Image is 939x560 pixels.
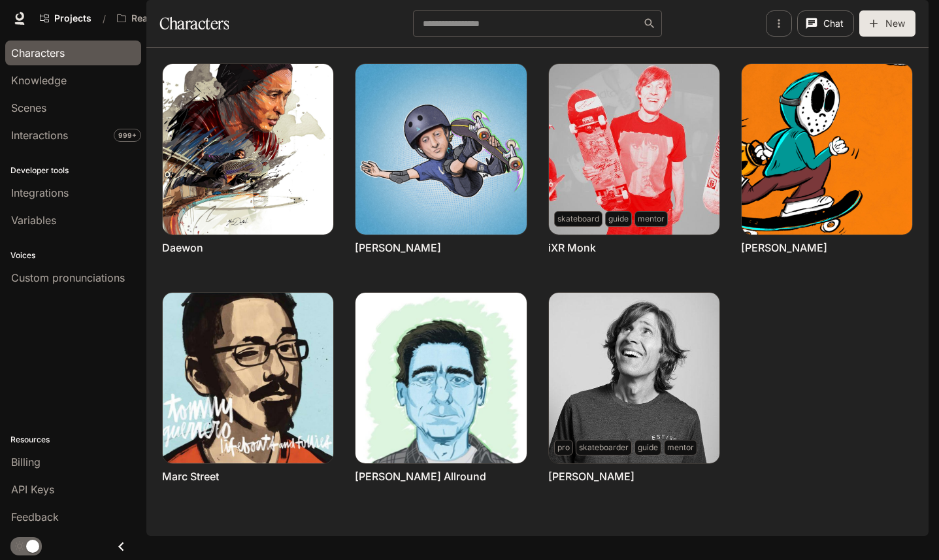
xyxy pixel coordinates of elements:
[355,240,441,255] a: [PERSON_NAME]
[111,5,210,31] button: Open workspace menu
[34,5,97,31] a: Go to projects
[355,64,526,235] img: Frank Pipe
[159,10,229,37] h1: Characters
[355,293,526,463] img: Robert Allround
[163,64,333,235] img: Daewon
[162,469,219,484] a: Marc Street
[97,12,111,25] div: /
[742,64,912,235] img: John Free
[355,469,486,484] a: [PERSON_NAME] Allround
[162,240,203,255] a: Daewon
[131,13,190,24] p: Reality Crisis
[54,13,91,24] span: Projects
[741,240,827,255] a: [PERSON_NAME]
[548,240,596,255] a: iXR Monk
[163,293,333,463] img: Marc Street
[548,469,634,484] a: [PERSON_NAME]
[549,64,719,235] img: iXR Monk
[549,293,719,463] img: Rodney Mullen
[859,10,915,37] button: New
[797,10,854,37] button: Chat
